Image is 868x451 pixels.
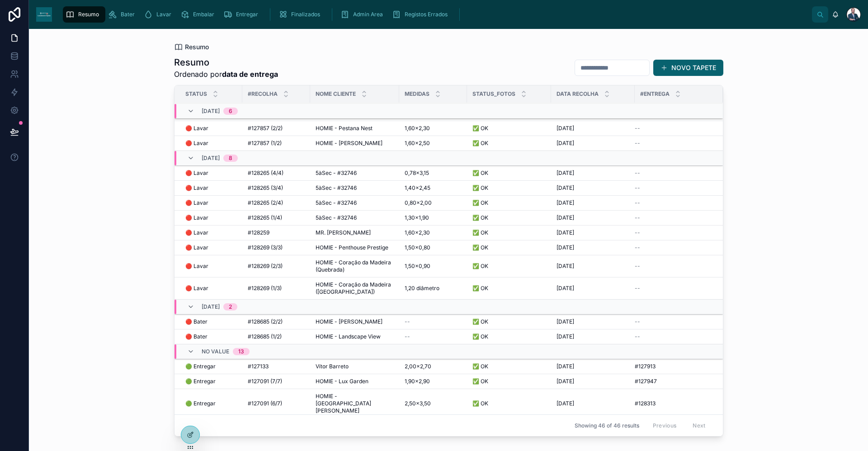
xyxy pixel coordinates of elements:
span: 🔴 Lavar [185,169,208,177]
span: Status [185,90,207,98]
span: Vítor Barreto [316,363,349,370]
span: #127857 (2/2) [248,125,283,132]
a: 🔴 Lavar [185,229,237,236]
span: Registos Errados [405,11,448,18]
a: #127913 [635,363,712,370]
a: HOMIE - Pestana Nest [316,125,394,132]
a: -- [635,169,712,177]
span: -- [635,333,640,340]
span: [DATE] [557,318,574,325]
span: ✅ OK [472,318,488,325]
a: #127091 (7/7) [248,378,305,385]
a: -- [635,229,712,236]
a: ✅ OK [472,285,546,292]
span: Lavar [156,11,171,18]
span: Bater [121,11,135,18]
span: 🔴 Bater [185,333,208,340]
a: Admin Area [338,6,389,23]
a: ✅ OK [472,140,546,147]
span: [DATE] [202,303,220,310]
a: -- [635,199,712,207]
a: -- [635,125,712,132]
span: #128269 (3/3) [248,244,283,251]
span: ✅ OK [472,199,488,207]
span: [DATE] [202,108,220,115]
span: Status_Fotos [472,90,515,98]
span: 5àSec - #32746 [316,184,357,192]
button: NOVO TAPETE [653,60,723,76]
span: ✅ OK [472,363,488,370]
a: [DATE] [557,378,629,385]
span: Nome Cliente [316,90,356,98]
a: #128269 (2/3) [248,263,305,270]
span: [DATE] [557,125,574,132]
span: HOMIE - Pestana Nest [316,125,373,132]
a: #128313 [635,400,712,407]
span: HOMIE - [PERSON_NAME] [316,318,382,325]
a: -- [635,140,712,147]
a: 🟢 Entregar [185,363,237,370]
a: 🔴 Lavar [185,263,237,270]
strong: data de entrega [222,70,278,79]
a: 5àSec - #32746 [316,214,394,221]
span: 2,50×3,50 [405,400,431,407]
a: MR. [PERSON_NAME] [316,229,394,236]
span: ✅ OK [472,214,488,221]
span: -- [635,263,640,270]
a: #128269 (3/3) [248,244,305,251]
a: ✅ OK [472,363,546,370]
a: #127947 [635,378,712,385]
a: HOMIE - [GEOGRAPHIC_DATA][PERSON_NAME] [316,393,394,414]
span: 🔴 Lavar [185,244,208,251]
span: [DATE] [557,333,574,340]
span: #128265 (4/4) [248,169,283,177]
a: 0,78×3,15 [405,169,462,177]
a: Finalizados [276,6,326,23]
a: [DATE] [557,140,629,147]
a: -- [635,184,712,192]
a: Resumo [63,6,105,23]
a: [DATE] [557,214,629,221]
span: #128259 [248,229,269,236]
span: 5àSec - #32746 [316,169,357,177]
a: [DATE] [557,400,629,407]
span: [DATE] [202,155,220,162]
a: -- [635,263,712,270]
span: #127091 (7/7) [248,378,282,385]
a: 1,40×2,45 [405,184,462,192]
a: [DATE] [557,199,629,207]
a: #127857 (2/2) [248,125,305,132]
span: Entregar [236,11,258,18]
span: ✅ OK [472,285,488,292]
a: 🔴 Lavar [185,199,237,207]
span: [DATE] [557,199,574,207]
a: 🔴 Lavar [185,285,237,292]
a: #127133 [248,363,305,370]
a: #127091 (6/7) [248,400,305,407]
div: 2 [229,303,232,310]
a: 🟢 Entregar [185,378,237,385]
a: [DATE] [557,318,629,325]
a: Resumo [174,42,209,52]
span: #128685 (2/2) [248,318,283,325]
a: 1,60×2,30 [405,125,462,132]
span: 1,20 diâmetro [405,285,439,292]
span: #128313 [635,400,656,407]
span: [DATE] [557,184,574,192]
span: [DATE] [557,400,574,407]
span: ✅ OK [472,263,488,270]
span: -- [405,333,410,340]
span: -- [635,169,640,177]
span: ✅ OK [472,184,488,192]
div: scrollable content [59,5,812,24]
a: ✅ OK [472,318,546,325]
span: #127947 [635,378,657,385]
span: -- [635,214,640,221]
span: Finalizados [291,11,320,18]
span: 2,00×2,70 [405,363,431,370]
a: 1,30×1,90 [405,214,462,221]
a: 5àSec - #32746 [316,169,394,177]
span: MR. [PERSON_NAME] [316,229,371,236]
span: 1,60×2,30 [405,125,430,132]
span: -- [635,244,640,251]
